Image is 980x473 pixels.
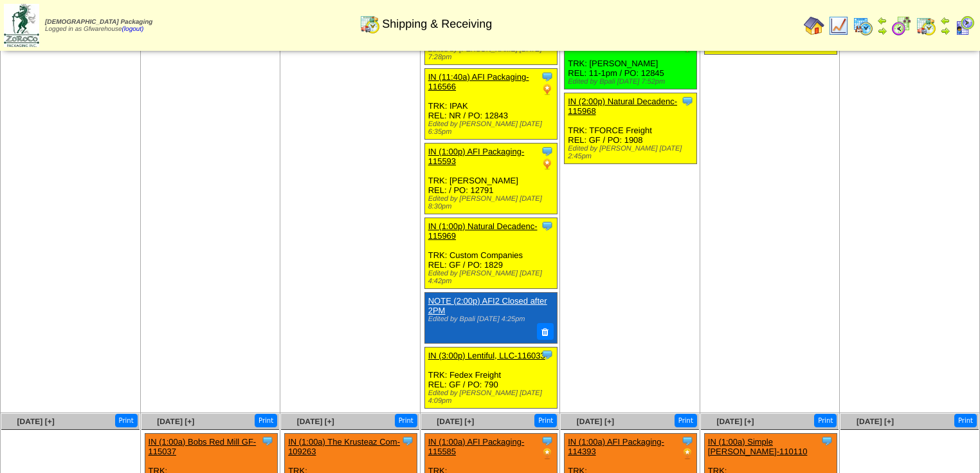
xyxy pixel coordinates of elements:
[577,417,614,426] a: [DATE] [+]
[45,19,152,26] span: [DEMOGRAPHIC_DATA] Packaging
[537,323,554,340] button: Delete Note
[565,93,697,164] div: TRK: TFORCE Freight REL: GF / PO: 1908
[541,348,554,361] img: Tooltip
[359,14,380,34] img: calendarinout.gif
[940,15,950,26] img: arrowleft.gif
[568,97,677,116] a: IN (2:00p) Natural Decadenc-115968
[857,417,894,426] a: [DATE] [+]
[255,414,277,427] button: Print
[708,437,808,456] a: IN (1:00a) Simple [PERSON_NAME]-110110
[157,417,194,426] a: [DATE] [+]
[541,447,554,460] img: PO
[297,417,334,426] a: [DATE] [+]
[428,72,529,91] a: IN (11:40a) AFI Packaging-116566
[568,145,696,160] div: Edited by [PERSON_NAME] [DATE] 2:45pm
[428,296,547,315] a: NOTE (2:00p) AFI2 Closed after 2PM
[954,414,977,427] button: Print
[428,147,525,166] a: IN (1:00p) AFI Packaging-115593
[541,83,554,96] img: PO
[424,144,557,214] div: TRK: [PERSON_NAME] REL: / PO: 12791
[401,434,414,447] img: Tooltip
[565,26,697,89] div: TRK: [PERSON_NAME] REL: 11-1pm / PO: 12845
[541,434,554,447] img: Tooltip
[821,434,833,447] img: Tooltip
[115,414,138,427] button: Print
[877,26,887,36] img: arrowright.gif
[288,437,400,456] a: IN (1:00a) The Krusteaz Com-109263
[45,19,152,33] span: Logged in as Gfwarehouse
[568,437,664,456] a: IN (1:00a) AFI Packaging-114393
[716,417,754,426] a: [DATE] [+]
[877,15,887,26] img: arrowleft.gif
[568,78,696,86] div: Edited by Bpali [DATE] 7:52pm
[541,145,554,158] img: Tooltip
[853,15,873,36] img: calendarprod.gif
[17,417,55,426] a: [DATE] [+]
[541,70,554,83] img: Tooltip
[149,437,257,456] a: IN (1:00a) Bobs Red Mill GF-115037
[541,219,554,232] img: Tooltip
[428,351,545,360] a: IN (3:00p) Lentiful, LLC-116033
[828,15,849,36] img: line_graph.gif
[428,315,552,323] div: Edited by Bpali [DATE] 4:25pm
[940,26,950,36] img: arrowright.gif
[382,17,492,31] span: Shipping & Receiving
[395,414,417,427] button: Print
[541,158,554,171] img: PO
[261,434,274,447] img: Tooltip
[428,221,538,241] a: IN (1:00p) Natural Decadenc-115969
[534,414,557,427] button: Print
[681,95,694,107] img: Tooltip
[424,69,557,140] div: TRK: IPAK REL: NR / PO: 12843
[804,15,824,36] img: home.gif
[428,389,557,405] div: Edited by [PERSON_NAME] [DATE] 4:09pm
[681,447,694,460] img: PO
[428,437,525,456] a: IN (1:00a) AFI Packaging-115585
[954,15,975,36] img: calendarcustomer.gif
[428,195,557,210] div: Edited by [PERSON_NAME] [DATE] 8:30pm
[916,15,936,36] img: calendarinout.gif
[891,15,912,36] img: calendarblend.gif
[437,417,474,426] a: [DATE] [+]
[424,218,557,289] div: TRK: Custom Companies REL: GF / PO: 1829
[122,26,144,33] a: (logout)
[424,347,557,408] div: TRK: Fedex Freight REL: GF / PO: 790
[428,270,557,285] div: Edited by [PERSON_NAME] [DATE] 4:42pm
[675,414,697,427] button: Print
[4,4,39,47] img: zoroco-logo-small.webp
[814,414,837,427] button: Print
[681,434,694,447] img: Tooltip
[428,120,557,136] div: Edited by [PERSON_NAME] [DATE] 6:35pm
